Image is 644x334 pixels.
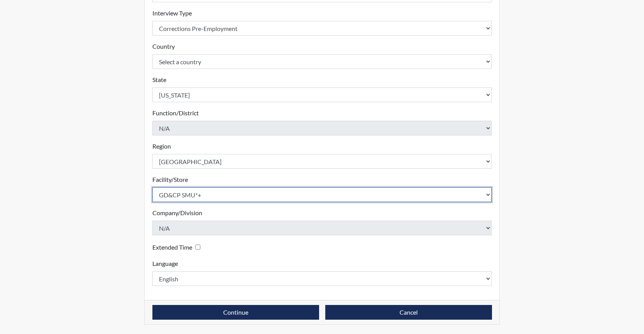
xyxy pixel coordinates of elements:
[152,243,192,252] label: Extended Time
[152,175,188,184] label: Facility/Store
[152,305,319,320] button: Continue
[152,9,192,18] label: Interview Type
[152,42,175,51] label: Country
[152,75,166,84] label: State
[325,305,492,320] button: Cancel
[152,208,202,218] label: Company/Division
[152,259,178,268] label: Language
[152,108,199,118] label: Function/District
[152,142,171,151] label: Region
[152,242,203,253] div: Checking this box will provide the interviewee with an accomodation of extra time to answer each ...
